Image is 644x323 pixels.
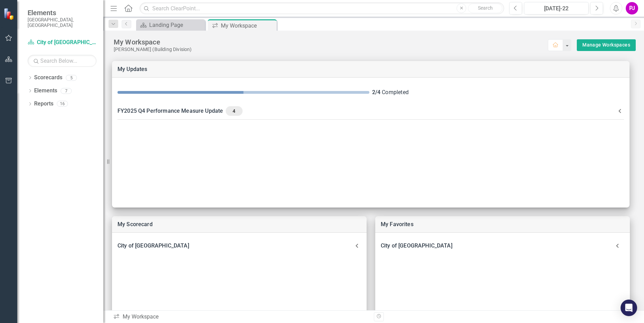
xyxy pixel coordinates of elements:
div: My Workspace [114,38,548,47]
a: Landing Page [138,21,203,29]
a: Scorecards [34,74,62,82]
img: ClearPoint Strategy [3,8,16,20]
div: My Workspace [221,21,275,30]
div: FY2025 Q4 Performance Measure Update [117,106,616,116]
small: [GEOGRAPHIC_DATA], [GEOGRAPHIC_DATA] [28,17,96,28]
a: City of [GEOGRAPHIC_DATA] [28,39,96,47]
div: [DATE]-22 [527,4,586,13]
div: 2 / 4 [372,89,380,97]
div: My Workspace [113,313,369,321]
div: City of [GEOGRAPHIC_DATA] [117,241,353,251]
button: PJ [626,2,638,14]
div: 7 [61,88,72,94]
div: FY2025 Q4 Performance Measure Update4 [112,102,630,120]
div: Open Intercom Messenger [621,300,637,316]
a: My Updates [117,66,147,72]
span: Search [478,5,493,11]
div: 5 [66,75,77,81]
div: City of [GEOGRAPHIC_DATA] [375,238,630,253]
a: My Scorecard [117,221,153,228]
a: Reports [34,100,53,108]
a: Manage Workspaces [582,41,630,49]
div: split button [577,39,636,51]
span: Elements [28,9,96,17]
div: 16 [57,101,68,107]
div: City of [GEOGRAPHIC_DATA] [112,238,367,253]
div: [PERSON_NAME] (Building Division) [114,47,548,52]
button: [DATE]-22 [524,2,589,14]
div: City of [GEOGRAPHIC_DATA] [381,241,611,251]
span: 4 [228,108,239,114]
input: Search ClearPoint... [140,2,504,14]
button: Manage Workspaces [577,39,636,51]
input: Search Below... [28,55,96,67]
div: Completed [372,89,624,97]
a: Elements [34,87,57,95]
a: My Favorites [381,221,413,228]
div: Landing Page [149,21,203,29]
button: Search [468,3,502,13]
